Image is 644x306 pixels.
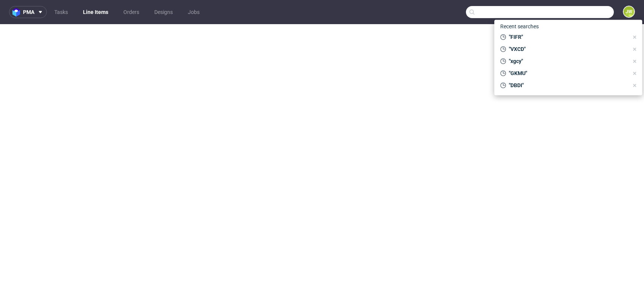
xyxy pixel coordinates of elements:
a: Jobs [183,6,204,18]
a: Tasks [50,6,72,18]
a: Line Items [78,6,113,18]
span: "FIFR" [506,33,629,41]
a: Orders [119,6,144,18]
span: "GKMU" [506,69,629,77]
figcaption: JW [624,6,634,17]
span: Recent searches [497,20,542,32]
a: Designs [150,6,177,18]
span: "xgcy" [506,57,629,65]
button: pma [9,6,47,18]
span: pma [23,9,34,15]
span: "DBDI" [506,81,629,89]
img: logo [12,8,23,17]
span: "VXCD" [506,45,629,53]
